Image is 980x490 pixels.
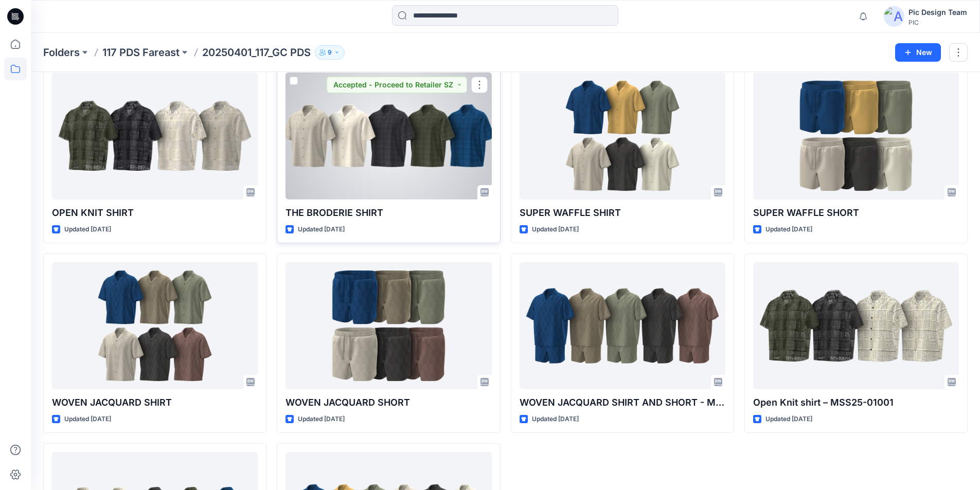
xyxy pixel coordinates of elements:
[286,262,491,389] a: WOVEN JACQUARD SHORT
[52,395,258,410] p: WOVEN JACQUARD SHIRT
[520,72,725,199] a: SUPER WAFFLE SHIRT
[298,414,345,425] p: Updated [DATE]
[102,45,180,60] a: 117 PDS Fareast
[520,395,725,410] p: WOVEN JACQUARD SHIRT AND SHORT - MSS26-01300 & MSS26-04300
[753,206,959,220] p: SUPER WAFFLE SHORT
[52,72,258,199] a: OPEN KNIT SHIRT
[52,262,258,389] a: WOVEN JACQUARD SHIRT
[765,414,812,425] p: Updated [DATE]
[908,6,967,19] div: Pic Design Team
[753,262,959,389] a: Open Knit shirt – MSS25-01001
[328,47,332,58] p: 9
[520,206,725,220] p: SUPER WAFFLE SHIRT
[753,72,959,199] a: SUPER WAFFLE SHORT
[286,395,491,410] p: WOVEN JACQUARD SHORT
[202,45,311,60] p: 20250401_117_GC PDS
[286,206,491,220] p: THE BRODERIE SHIRT
[753,395,959,410] p: Open Knit shirt – MSS25-01001
[52,206,258,220] p: OPEN KNIT SHIRT
[315,45,345,60] button: 9
[895,43,941,62] button: New
[298,224,345,235] p: Updated [DATE]
[43,45,80,60] a: Folders
[532,224,579,235] p: Updated [DATE]
[765,224,812,235] p: Updated [DATE]
[884,6,904,27] img: avatar
[286,72,491,199] a: THE BRODERIE SHIRT
[520,262,725,389] a: WOVEN JACQUARD SHIRT AND SHORT - MSS26-01300 & MSS26-04300
[908,19,967,26] div: PIC
[532,414,579,425] p: Updated [DATE]
[64,224,111,235] p: Updated [DATE]
[64,414,111,425] p: Updated [DATE]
